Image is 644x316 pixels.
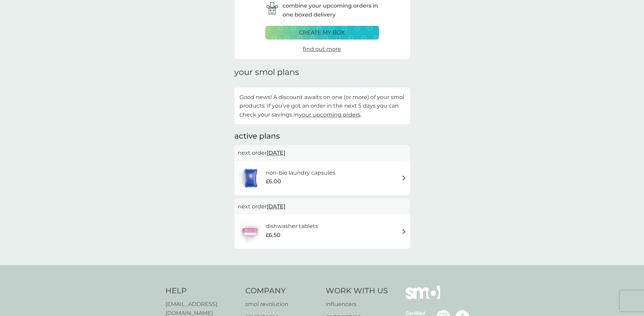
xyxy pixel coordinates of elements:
img: smol [406,286,440,309]
span: £6.00 [266,177,281,186]
span: [DATE] [267,146,285,160]
h4: Work With Us [326,286,388,296]
a: influencers [326,300,388,309]
p: combine your upcoming orders in one boxed delivery [283,1,379,19]
h6: non-bio laundry capsules [266,168,335,177]
h1: your smol plans [234,67,410,77]
p: next order [238,202,407,211]
a: smol revolution [245,300,319,309]
img: dishwasher tablets [238,219,262,243]
p: create my box [299,28,345,37]
span: find out more [303,46,341,52]
h2: active plans [234,131,410,142]
img: arrow right [401,229,407,234]
p: next order [238,149,407,157]
a: find out more [303,45,341,54]
h4: Help [165,286,239,296]
button: create my box [265,26,379,40]
span: [DATE] [267,200,285,213]
span: £6.50 [266,231,280,240]
img: non-bio laundry capsules [238,166,264,190]
img: arrow right [401,175,407,181]
a: your upcoming orders [299,111,360,118]
h6: dishwasher tablets [266,222,318,231]
h4: Company [245,286,319,296]
p: Good news! A discount awaits on one (or more) of your smol products. If you’ve got an order in th... [239,93,405,119]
